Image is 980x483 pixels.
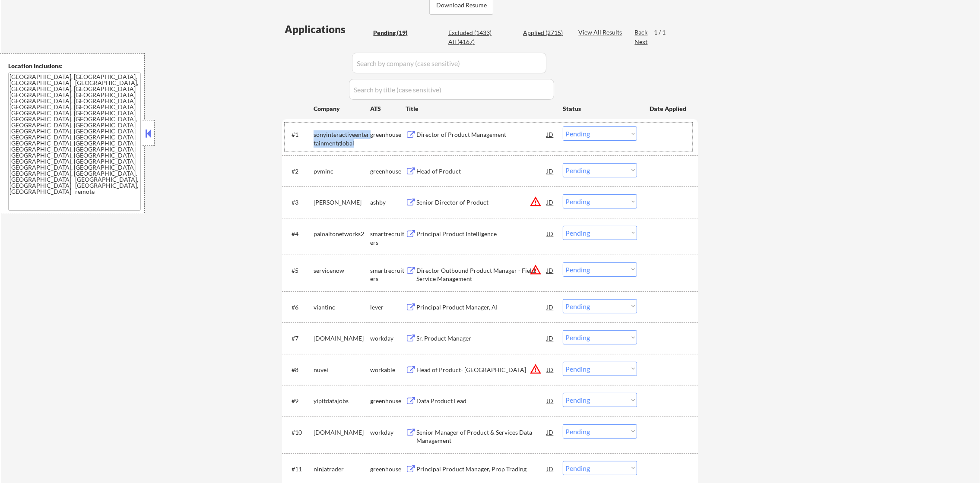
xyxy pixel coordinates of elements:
button: warning_amber [530,196,542,208]
div: All (4167) [448,38,492,46]
div: Date Applied [650,104,688,113]
div: servicenow [314,266,370,275]
div: Next [634,38,648,46]
div: JD [546,362,555,377]
div: paloaltonetworks2 [314,230,370,238]
div: 1 / 1 [654,28,674,37]
input: Search by title (case sensitive) [349,79,554,100]
div: Excluded (1433) [448,28,492,37]
div: Principal Product Manager, Prop Trading [416,465,547,474]
div: workable [370,366,406,374]
div: Pending (19) [373,28,416,37]
div: smartrecruiters [370,230,406,246]
div: Status [563,101,637,116]
div: Principal Product Intelligence [416,230,547,238]
div: Senior Manager of Product & Services Data Management [416,428,547,445]
div: [PERSON_NAME] [314,198,370,207]
div: Back [634,28,648,37]
button: warning_amber [530,264,542,276]
div: greenhouse [370,167,406,176]
div: greenhouse [370,397,406,405]
div: workday [370,428,406,437]
div: Title [406,104,555,113]
div: #3 [292,198,307,207]
div: #10 [292,428,307,437]
div: Location Inclusions: [8,62,141,70]
div: Director Outbound Product Manager - Field Service Management [416,266,547,283]
div: viantinc [314,303,370,312]
div: ashby [370,198,406,207]
div: #9 [292,397,307,405]
div: Sr. Product Manager [416,334,547,343]
div: Head of Product [416,167,547,176]
div: ninjatrader [314,465,370,474]
div: JD [546,262,555,278]
div: ATS [370,104,406,113]
div: [DOMAIN_NAME] [314,334,370,343]
div: #6 [292,303,307,312]
div: #5 [292,266,307,275]
div: greenhouse [370,130,406,139]
div: #8 [292,366,307,374]
div: lever [370,303,406,312]
div: JD [546,194,555,210]
div: View All Results [578,28,625,37]
div: Applications [285,24,370,35]
button: warning_amber [530,363,542,375]
div: greenhouse [370,465,406,474]
div: JD [546,424,555,440]
div: Head of Product- [GEOGRAPHIC_DATA] [416,366,547,374]
div: smartrecruiters [370,266,406,283]
div: Company [314,104,370,113]
div: JD [546,299,555,315]
div: #4 [292,230,307,238]
div: #7 [292,334,307,343]
div: Director of Product Management [416,130,547,139]
div: JD [546,126,555,142]
div: JD [546,330,555,346]
input: Search by company (case sensitive) [352,53,546,73]
div: #2 [292,167,307,176]
div: JD [546,393,555,408]
div: #11 [292,465,307,474]
div: nuvei [314,366,370,374]
div: JD [546,163,555,179]
div: JD [546,461,555,477]
div: pvminc [314,167,370,176]
div: [DOMAIN_NAME] [314,428,370,437]
div: #1 [292,130,307,139]
div: sonyinteractiveentertainmentglobal [314,130,370,147]
div: Senior Director of Product [416,198,547,207]
div: Data Product Lead [416,397,547,405]
div: workday [370,334,406,343]
div: yipitdatajobs [314,397,370,405]
div: Principal Product Manager, AI [416,303,547,312]
div: JD [546,226,555,241]
div: Applied (2715) [523,28,566,37]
